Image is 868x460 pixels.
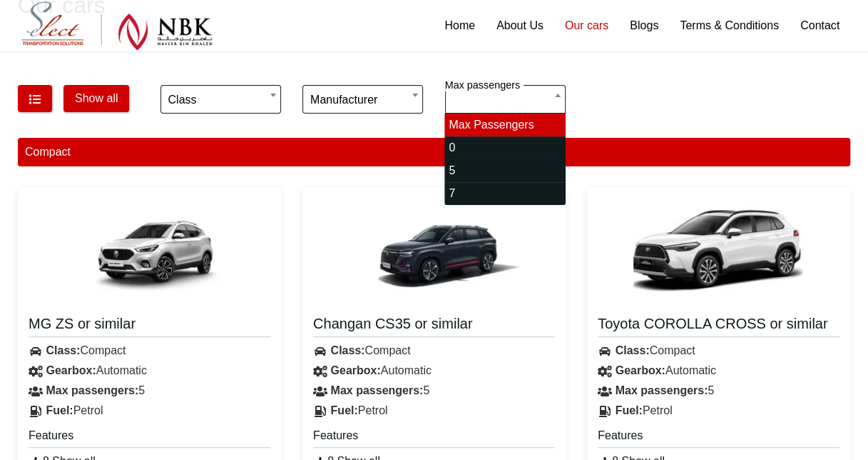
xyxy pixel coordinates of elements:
[598,428,839,448] h5: Features
[444,136,565,159] li: 0
[310,86,415,114] span: Manufacturer
[444,159,565,182] li: 5
[18,341,281,361] div: Compact
[18,401,281,421] div: Petrol
[21,1,213,51] img: Select Rent a Car
[302,85,423,114] span: Manufacturer
[29,428,270,448] h5: Features
[587,361,850,381] div: Automatic
[46,404,73,416] strong: Fuel:
[46,364,96,376] strong: Gearbox:
[313,314,555,337] a: Changan CS35 or similar
[587,381,850,401] div: 5
[330,344,364,356] strong: Class:
[29,314,270,337] a: MG ZS or similar
[445,79,524,91] label: Max passengers
[64,199,235,306] img: MG ZS or similar
[313,428,555,448] h5: Features
[615,364,665,376] strong: Gearbox:
[587,341,850,361] div: Compact
[46,384,138,396] strong: Max passengers:
[302,401,566,421] div: Petrol
[302,361,566,381] div: Automatic
[18,361,281,381] div: Automatic
[615,384,708,396] strong: Max passengers:
[18,138,850,166] div: Compact
[349,199,520,306] img: Changan CS35 or similar
[18,381,281,401] div: 5
[615,344,649,356] strong: Class:
[598,314,839,337] a: Toyota COROLLA CROSS or similar
[587,401,850,421] div: Petrol
[63,85,129,112] button: Show all
[46,344,80,356] strong: Class:
[330,384,423,396] strong: Max passengers:
[302,341,566,361] div: Compact
[444,114,565,136] li: Max passengers
[160,85,281,114] span: Class
[330,364,380,376] strong: Gearbox:
[302,381,566,401] div: 5
[330,404,357,416] strong: Fuel:
[615,404,642,416] strong: Fuel:
[168,86,273,114] span: Class
[444,182,565,205] li: 7
[633,199,805,306] img: Toyota COROLLA CROSS or similar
